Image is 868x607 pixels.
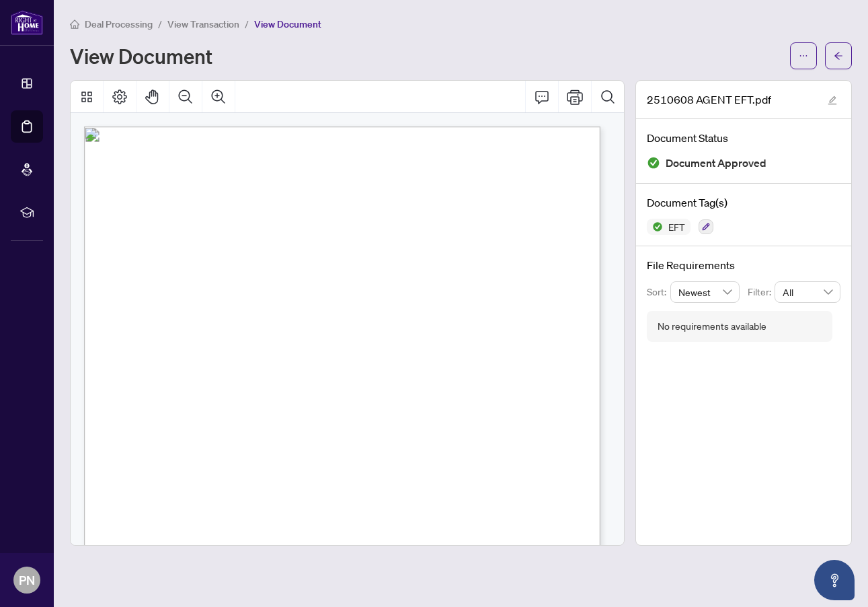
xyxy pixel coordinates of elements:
[647,156,660,170] img: Document Status
[799,51,808,61] span: ellipsis
[11,10,43,35] img: logo
[834,51,843,61] span: arrow-left
[167,18,239,30] span: View Transaction
[647,257,840,273] h4: File Requirements
[245,16,249,32] li: /
[647,194,840,211] h4: Document Tag(s)
[70,20,79,29] span: home
[19,571,35,590] span: PN
[647,92,771,108] span: 2510608 AGENT EFT.pdf
[748,285,775,299] p: Filter:
[828,96,837,105] span: edit
[85,18,153,30] span: Deal Processing
[647,130,840,146] h4: Document Status
[783,282,832,302] span: All
[158,16,162,32] li: /
[666,154,766,172] span: Document Approved
[658,319,766,334] div: No requirements available
[647,285,670,299] p: Sort:
[254,18,321,30] span: View Document
[647,219,663,235] img: Status Icon
[814,560,855,600] button: Open asap
[663,222,691,231] span: EFT
[70,45,212,67] h1: View Document
[678,282,732,302] span: Newest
